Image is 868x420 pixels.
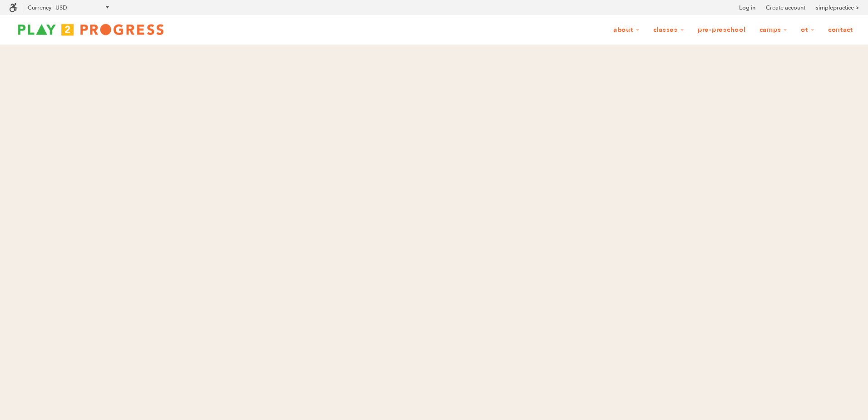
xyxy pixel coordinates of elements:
[9,20,173,39] img: Play2Progress logo
[822,21,859,39] a: Contact
[739,3,755,12] a: Log in
[795,21,820,39] a: OT
[754,21,794,39] a: Camps
[816,3,859,12] a: simplepractice >
[692,21,752,39] a: Pre-Preschool
[766,3,805,12] a: Create account
[607,21,646,39] a: About
[647,21,690,39] a: Classes
[28,4,51,11] label: Currency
